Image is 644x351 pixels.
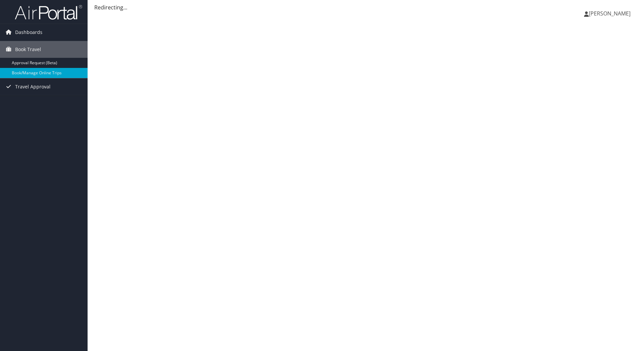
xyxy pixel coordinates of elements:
[15,24,42,41] span: Dashboards
[584,3,637,24] a: [PERSON_NAME]
[589,10,631,17] span: [PERSON_NAME]
[15,4,82,20] img: airportal-logo.png
[15,41,41,58] span: Book Travel
[15,78,51,95] span: Travel Approval
[94,3,637,11] div: Redirecting...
